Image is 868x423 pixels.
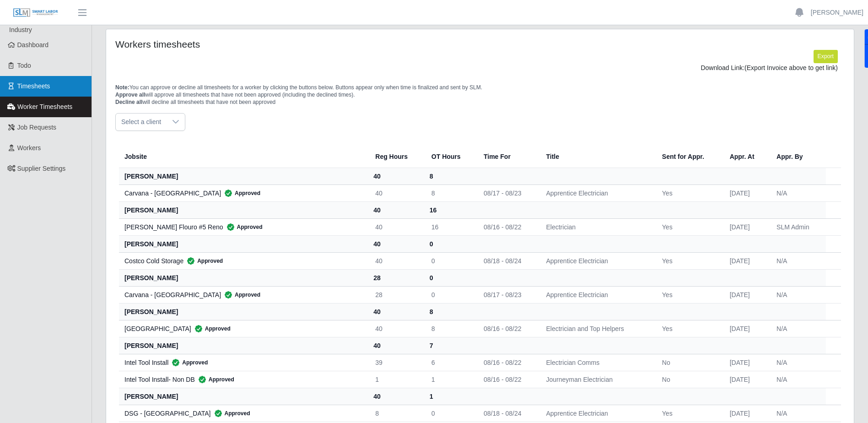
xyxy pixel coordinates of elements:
th: [PERSON_NAME] [119,201,368,218]
th: 1 [424,388,476,405]
td: N/A [769,405,825,422]
th: OT Hours [424,146,476,168]
span: Dashboard [17,41,49,49]
td: Apprentice Electrician [539,405,654,422]
div: Carvana - [GEOGRAPHIC_DATA] [124,189,361,198]
span: Workers [17,144,41,152]
th: Reg Hours [368,146,424,168]
td: Yes [655,320,722,337]
th: Appr. At [722,146,769,168]
td: [DATE] [722,320,769,337]
td: Electrician and Top Helpers [539,320,654,337]
td: 1 [368,371,424,388]
th: [PERSON_NAME] [119,168,368,184]
th: 40 [368,337,424,354]
td: 39 [368,354,424,371]
th: [PERSON_NAME] [119,269,368,286]
th: 7 [424,337,476,354]
th: 8 [424,168,476,184]
td: Apprentice Electrician [539,184,654,201]
td: No [655,354,722,371]
td: 40 [368,252,424,269]
td: N/A [769,252,825,269]
th: 40 [368,303,424,320]
td: 40 [368,320,424,337]
td: Electrician [539,218,654,235]
td: No [655,371,722,388]
span: Approved [195,375,234,384]
div: DSG - [GEOGRAPHIC_DATA] [124,409,361,418]
div: Costco Cold Storage [124,256,361,266]
td: 0 [424,405,476,422]
button: Export [814,50,838,63]
td: Apprentice Electrician [539,252,654,269]
span: Approved [211,409,250,418]
td: [DATE] [722,354,769,371]
th: 0 [424,269,476,286]
td: 08/16 - 08/22 [476,218,539,235]
div: Download Link: [122,63,838,73]
td: Yes [655,252,722,269]
td: 40 [368,184,424,201]
td: 6 [424,354,476,371]
td: Electrician Comms [539,354,654,371]
td: 08/18 - 08/24 [476,252,539,269]
span: Approved [221,290,260,299]
img: SLM Logo [13,8,59,18]
td: 0 [424,286,476,303]
td: Yes [655,286,722,303]
th: Time For [476,146,539,168]
span: Approved [183,256,223,266]
td: Journeyman Electrician [539,371,654,388]
td: 08/16 - 08/22 [476,354,539,371]
td: [DATE] [722,184,769,201]
td: 40 [368,218,424,235]
td: SLM Admin [769,218,825,235]
span: Approve all [115,92,145,98]
th: Sent for Appr. [655,146,722,168]
th: 8 [424,303,476,320]
a: [PERSON_NAME] [811,8,863,17]
td: 1 [424,371,476,388]
td: 08/17 - 08/23 [476,286,539,303]
th: [PERSON_NAME] [119,337,368,354]
td: [DATE] [722,218,769,235]
th: 28 [368,269,424,286]
th: Appr. By [769,146,825,168]
td: [DATE] [722,252,769,269]
td: [DATE] [722,371,769,388]
span: Approved [168,358,208,367]
td: N/A [769,320,825,337]
td: 16 [424,218,476,235]
span: Approved [221,189,260,198]
td: 8 [424,184,476,201]
span: Todo [17,62,31,69]
td: 08/17 - 08/23 [476,184,539,201]
span: (Export Invoice above to get link) [744,64,838,71]
th: 40 [368,168,424,184]
div: Carvana - [GEOGRAPHIC_DATA] [124,290,361,299]
th: 0 [424,235,476,252]
span: Approved [191,324,231,333]
td: 28 [368,286,424,303]
th: 40 [368,201,424,218]
span: Timesheets [17,82,50,90]
td: 08/16 - 08/22 [476,371,539,388]
td: N/A [769,354,825,371]
span: Worker Timesheets [17,103,72,110]
td: 0 [424,252,476,269]
th: 16 [424,201,476,218]
th: [PERSON_NAME] [119,235,368,252]
th: 40 [368,388,424,405]
h4: Workers timesheets [115,38,411,50]
th: [PERSON_NAME] [119,303,368,320]
td: Yes [655,184,722,201]
div: [GEOGRAPHIC_DATA] [124,324,361,333]
td: [DATE] [722,405,769,422]
span: Decline all [115,99,142,105]
th: [PERSON_NAME] [119,388,368,405]
td: 08/16 - 08/22 [476,320,539,337]
th: 40 [368,235,424,252]
th: Jobsite [119,146,368,168]
td: Yes [655,405,722,422]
